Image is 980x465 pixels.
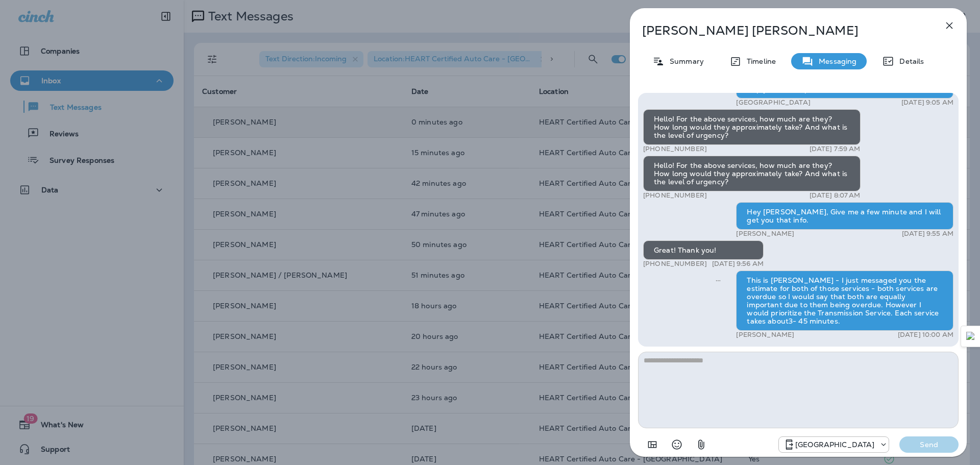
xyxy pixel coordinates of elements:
[966,332,975,341] img: Detect Auto
[742,57,776,65] p: Timeline
[779,438,889,451] div: +1 (847) 262-3704
[712,260,764,268] p: [DATE] 9:56 AM
[643,156,861,191] div: Hello! For the above services, how much are they? How long would they approximately take? And wha...
[894,57,924,65] p: Details
[736,271,953,331] div: This is [PERSON_NAME] - I just messaged you the estimate for both of those services - both servic...
[736,230,794,238] p: [PERSON_NAME]
[643,109,861,145] div: Hello! For the above services, how much are they? How long would they approximately take? And wha...
[716,275,721,284] span: Sent
[810,145,861,153] p: [DATE] 7:59 AM
[736,202,953,230] div: Hey [PERSON_NAME], Give me a few minute and I will get you that info.
[642,23,921,38] p: [PERSON_NAME] [PERSON_NAME]
[795,440,874,449] p: [GEOGRAPHIC_DATA]
[814,57,856,65] p: Messaging
[901,99,953,107] p: [DATE] 9:05 AM
[667,434,687,455] button: Select an emoji
[898,331,953,339] p: [DATE] 10:00 AM
[643,191,707,200] p: [PHONE_NUMBER]
[736,331,794,339] p: [PERSON_NAME]
[643,240,764,260] div: Great! Thank you!
[643,145,707,153] p: [PHONE_NUMBER]
[665,57,704,65] p: Summary
[902,230,953,238] p: [DATE] 9:55 AM
[736,99,810,107] p: [GEOGRAPHIC_DATA]
[643,260,707,268] p: [PHONE_NUMBER]
[642,434,663,455] button: Add in a premade template
[810,191,861,200] p: [DATE] 8:07 AM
